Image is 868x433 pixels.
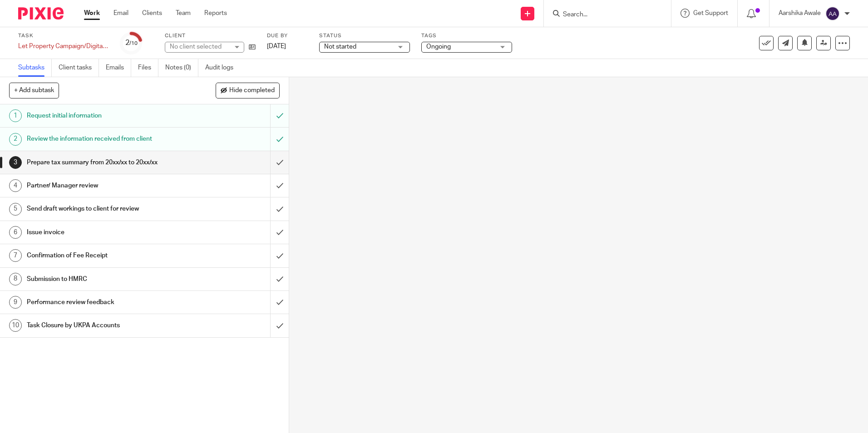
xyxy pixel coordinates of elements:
[319,32,410,39] label: Status
[84,9,100,18] a: Work
[270,221,289,244] div: Mark as done
[216,83,280,98] button: Hide completed
[165,32,256,39] label: Client
[270,174,289,197] div: Mark as done
[9,156,22,169] div: 3
[267,32,308,39] label: Due by
[129,41,138,46] small: /10
[204,9,227,18] a: Reports
[205,59,240,77] a: Audit logs
[9,226,22,239] div: 6
[18,7,64,20] img: Pixie
[9,133,22,146] div: 2
[18,32,109,39] label: Task
[562,11,644,19] input: Search
[816,36,831,50] a: Reassign task
[270,197,289,220] div: Mark as done
[778,36,793,50] a: Send new email to Joseph John Paul Nott
[27,226,183,239] h1: Issue invoice
[27,249,183,262] h1: Confirmation of Fee Receipt
[9,319,22,332] div: 10
[59,59,99,77] a: Client tasks
[270,314,289,337] div: Mark as done
[27,202,183,216] h1: Send draft workings to client for review
[18,42,109,51] div: Let Property Campaign/Digital Tax Disclosure
[270,104,289,127] div: Mark as to do
[229,87,275,94] span: Hide completed
[176,9,191,18] a: Team
[797,36,812,50] button: Snooze task
[9,83,59,98] button: + Add subtask
[9,179,22,192] div: 4
[270,151,289,174] div: Mark as done
[9,273,22,285] div: 8
[267,43,286,49] span: [DATE]
[426,44,451,50] span: Ongoing
[142,9,162,18] a: Clients
[27,319,183,332] h1: Task Closure by UKPA Accounts
[9,296,22,309] div: 9
[9,203,22,216] div: 5
[113,9,128,18] a: Email
[270,268,289,290] div: Mark as done
[324,44,356,50] span: Not started
[125,38,138,48] div: 2
[779,9,821,18] p: Aarshika Awale
[106,59,131,77] a: Emails
[138,59,158,77] a: Files
[270,128,289,150] div: Mark as to do
[270,291,289,314] div: Mark as done
[27,109,183,123] h1: Request initial information
[825,6,840,21] img: svg%3E
[9,109,22,122] div: 1
[270,244,289,267] div: Mark as done
[9,249,22,262] div: 7
[18,59,52,77] a: Subtasks
[421,32,512,39] label: Tags
[165,59,198,77] a: Notes (0)
[27,179,183,192] h1: Partner/ Manager review
[27,132,183,146] h1: Review the information received from client
[249,44,256,50] i: Open client page
[27,295,183,309] h1: Performance review feedback
[27,272,183,286] h1: Submission to HMRC
[170,42,229,51] div: No client selected
[27,156,183,169] h1: Prepare tax summary from 20xx/xx to 20xx/xx
[693,10,728,16] span: Get Support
